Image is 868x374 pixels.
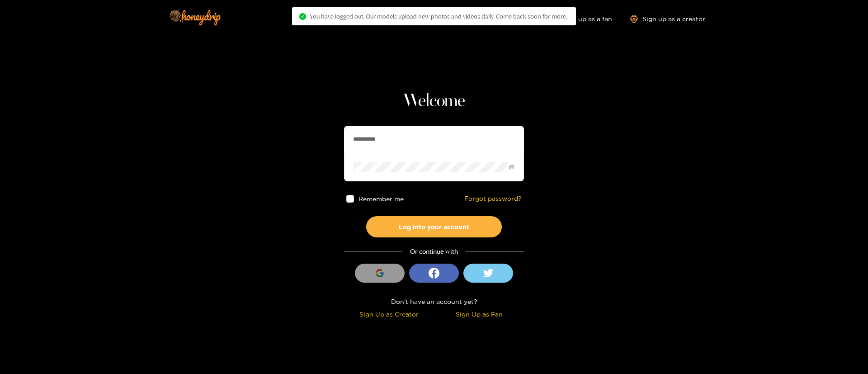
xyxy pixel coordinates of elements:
div: Don't have an account yet? [344,296,524,307]
a: Sign up as a fan [550,15,612,23]
span: check-circle [299,13,306,20]
a: Forgot password? [464,195,522,203]
span: You have logged out. Our models upload new photos and videos daily. Come back soon for more.. [310,13,569,20]
button: Log into your account [366,216,502,237]
a: Sign up as a creator [630,15,705,23]
div: Sign Up as Fan [436,309,522,319]
div: Or continue with [344,246,524,257]
h1: Welcome [344,90,524,112]
span: Remember me [359,195,404,202]
div: Sign Up as Creator [346,309,432,319]
span: eye-invisible [509,164,514,170]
